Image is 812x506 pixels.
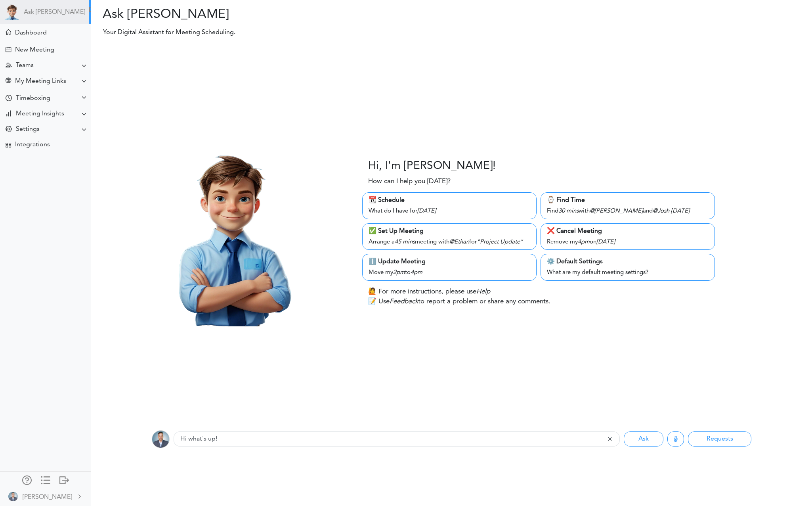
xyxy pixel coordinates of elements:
[59,475,69,483] div: Log out
[477,239,523,245] i: "Project Update"
[23,493,72,502] div: [PERSON_NAME]
[369,226,530,236] div: ✅ Set Up Meeting
[558,208,579,214] i: 30 mins
[671,208,690,214] i: [DATE]
[15,141,50,149] div: Integrations
[449,239,469,245] i: @Ethan
[369,236,530,247] div: Arrange a meeting with for
[15,78,66,85] div: My Meeting Links
[590,208,643,214] i: @[PERSON_NAME]
[688,431,751,447] button: Requests
[368,176,451,187] p: How can I help you [DATE]?
[15,46,54,54] div: New Meeting
[8,492,18,501] img: BWv8PPf8N0ctf3JvtTlAAAAAASUVORK5CYII=
[547,205,709,216] div: Find with and
[395,239,415,245] i: 45 mins
[41,475,50,487] a: Change side menu
[6,47,11,52] div: Create Meeting
[6,95,12,102] div: Time Your Goals
[152,430,170,448] img: BWv8PPf8N0ctf3JvtTlAAAAAASUVORK5CYII=
[6,29,11,35] div: Meeting Dashboard
[578,239,590,245] i: 4pm
[547,195,709,205] div: ⌚️ Find Time
[6,142,11,148] div: TEAMCAL AI Workflow Apps
[4,4,20,20] img: Powered by TEAMCAL AI
[476,288,490,295] i: Help
[15,29,47,37] div: Dashboard
[369,266,530,278] div: Move my to
[138,140,323,326] img: Theo.png
[547,236,709,247] div: Remove my on
[41,475,50,483] div: Show only icons
[596,239,615,245] i: [DATE]
[89,6,97,14] div: Schedule Meetings with Externals
[369,205,530,216] div: What do I have for
[16,95,50,102] div: Timeboxing
[368,160,496,173] h3: Hi, I'm [PERSON_NAME]!
[369,195,530,205] div: 📆 Schedule
[6,78,11,85] div: Share Meeting Link
[1,487,90,505] a: [PERSON_NAME]
[16,126,40,133] div: Settings
[97,28,602,37] p: Your Digital Assistant for Meeting Scheduling.
[411,270,422,276] i: 4pm
[368,297,550,307] p: 📝 Use to report a problem or share any comments.
[16,110,64,118] div: Meeting Insights
[547,257,709,266] div: ⚙️ Default Settings
[393,270,405,276] i: 2pm
[16,62,34,69] div: Teams
[368,287,490,297] p: 🙋 For more instructions, please use
[547,226,709,236] div: ❌ Cancel Meeting
[97,7,446,22] h2: Ask [PERSON_NAME]
[653,208,669,214] i: @Josh
[369,257,530,266] div: ℹ️ Update Meeting
[24,9,85,16] a: Ask [PERSON_NAME]
[417,208,436,214] i: [DATE]
[390,298,418,305] i: Feedback
[22,475,32,483] div: Manage Members and Externals
[547,266,709,278] div: What are my default meeting settings?
[624,431,663,447] button: Ask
